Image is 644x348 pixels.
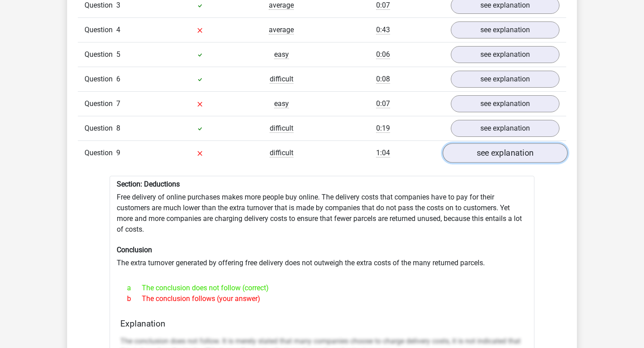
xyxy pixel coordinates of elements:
[120,283,524,293] div: The conclusion does not follow (correct)
[85,49,116,60] span: Question
[127,293,142,304] span: b
[376,99,390,108] span: 0:07
[85,25,116,35] span: Question
[85,148,116,158] span: Question
[120,318,524,329] h4: Explanation
[376,50,390,59] span: 0:06
[376,25,390,34] span: 0:43
[451,71,559,88] a: see explanation
[274,50,289,59] span: easy
[116,50,120,59] span: 5
[376,1,390,10] span: 0:07
[451,46,559,63] a: see explanation
[116,149,120,157] span: 9
[85,123,116,134] span: Question
[443,143,568,163] a: see explanation
[270,124,293,133] span: difficult
[127,283,142,293] span: a
[451,120,559,137] a: see explanation
[85,98,116,109] span: Question
[270,149,293,157] span: difficult
[116,25,120,34] span: 4
[116,124,120,132] span: 8
[85,74,116,85] span: Question
[376,75,390,84] span: 0:08
[451,95,559,112] a: see explanation
[117,246,527,254] h6: Conclusion
[269,25,294,34] span: average
[116,1,120,9] span: 3
[451,21,559,38] a: see explanation
[116,75,120,83] span: 6
[376,124,390,133] span: 0:19
[269,1,294,10] span: average
[376,149,390,157] span: 1:04
[120,293,524,304] div: The conclusion follows (your answer)
[116,99,120,108] span: 7
[274,99,289,108] span: easy
[270,75,293,84] span: difficult
[117,180,527,188] h6: Section: Deductions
